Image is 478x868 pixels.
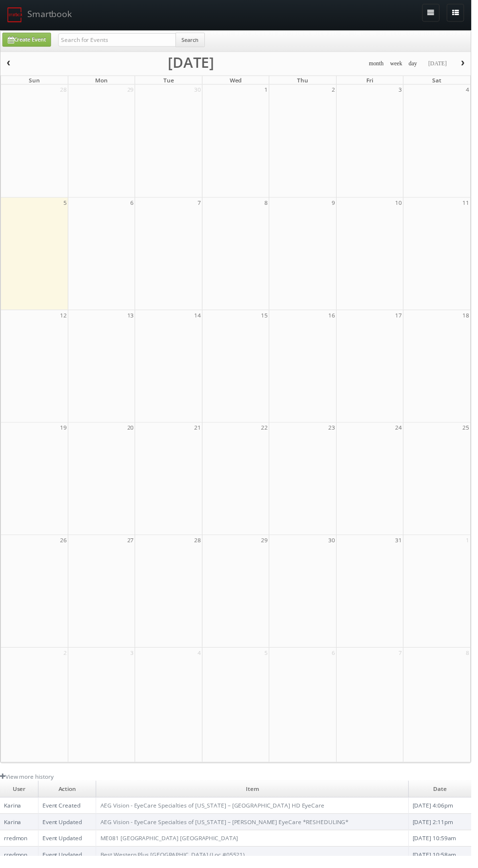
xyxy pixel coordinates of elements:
img: smartbook-logo.png [7,7,23,23]
input: Search for Events [59,34,179,47]
span: 30 [332,543,341,553]
span: 28 [196,543,205,553]
span: 19 [60,429,69,439]
span: 25 [468,429,477,439]
span: 6 [336,657,341,667]
button: month [371,59,393,71]
span: 22 [264,429,273,439]
span: 5 [63,200,69,211]
a: Create Event [2,33,52,47]
span: 17 [400,315,409,325]
button: [DATE] [431,59,457,71]
td: Date [414,792,478,809]
span: 30 [196,86,205,96]
span: 4 [199,657,205,667]
td: [DATE] 2:11pm [414,825,478,842]
span: 12 [60,315,69,325]
span: 1 [267,86,273,96]
td: Event Updated [39,825,98,842]
span: Sun [29,77,40,85]
span: 7 [199,200,205,211]
span: 2 [336,86,341,96]
span: 24 [400,429,409,439]
span: 8 [267,200,273,211]
span: 16 [332,315,341,325]
button: day [411,59,427,71]
span: 11 [468,200,477,211]
span: 15 [264,315,273,325]
span: Tue [166,77,177,85]
span: 8 [472,657,477,667]
span: 13 [128,315,137,325]
h2: [DATE] [170,59,217,68]
span: 3 [403,86,409,96]
span: 23 [332,429,341,439]
button: week [392,59,412,71]
span: Thu [301,77,313,85]
span: 5 [267,657,273,667]
td: Event Updated [39,842,98,858]
a: AEG Vision - EyeCare Specialties of [US_STATE] – [GEOGRAPHIC_DATA] HD EyeCare [101,813,329,821]
span: 2 [63,657,69,667]
td: Action [39,792,98,809]
span: 26 [60,543,69,553]
td: [DATE] 10:59am [414,842,478,858]
span: 21 [196,429,205,439]
span: 1 [472,543,477,553]
span: Wed [233,77,245,85]
span: Fri [372,77,378,85]
span: 28 [60,86,69,96]
span: 9 [336,200,341,211]
td: Event Created [39,809,98,825]
span: 14 [196,315,205,325]
span: 7 [403,657,409,667]
span: 4 [472,86,477,96]
span: Sat [438,77,448,85]
span: 3 [131,657,137,667]
a: ME081 [GEOGRAPHIC_DATA] [GEOGRAPHIC_DATA] [101,846,241,854]
td: [DATE] 4:06pm [414,809,478,825]
span: 10 [400,200,409,211]
span: Mon [97,77,109,85]
td: Item [98,792,414,809]
span: 29 [264,543,273,553]
span: 29 [128,86,137,96]
span: 20 [128,429,137,439]
span: 31 [400,543,409,553]
span: 27 [128,543,137,553]
button: Search [178,33,208,48]
span: 18 [468,315,477,325]
a: AEG Vision - EyeCare Specialties of [US_STATE] – [PERSON_NAME] EyeCare *RESHEDULING* [101,829,354,838]
span: 6 [131,200,137,211]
